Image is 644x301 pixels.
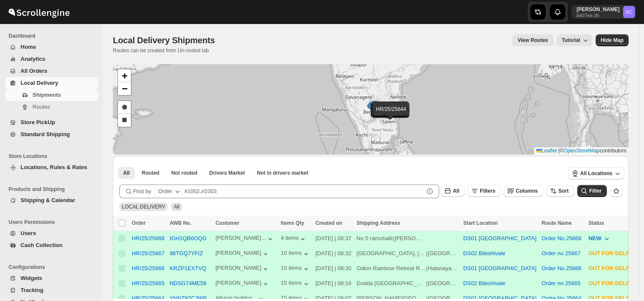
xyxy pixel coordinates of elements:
[113,36,215,45] span: Local Delivery Shipments
[184,185,424,198] input: #1002,#1003
[21,80,58,86] span: Local Delivery
[576,13,620,18] p: b607ea-2b
[281,250,310,258] div: 10 items
[463,250,505,256] button: DS02 Bileshivale
[368,102,381,112] img: Marker
[504,185,543,197] button: Columns
[7,1,71,23] img: ScrollEngine
[122,70,127,81] span: +
[166,167,203,179] button: Unrouted
[580,170,612,177] span: All Locations
[21,119,55,125] span: Store PickUp
[216,280,270,288] div: [PERSON_NAME]
[369,103,382,112] img: Marker
[142,170,159,176] span: Routed
[21,131,70,137] span: Standard Shipping
[357,279,426,288] div: Dodda [GEOGRAPHIC_DATA], [GEOGRAPHIC_DATA]
[542,250,581,256] button: Order no 25667
[209,170,245,176] span: Drivers Market
[369,102,382,111] img: Marker
[562,37,580,43] span: Tutorial
[357,249,458,258] div: |
[463,235,536,241] button: DS01 [GEOGRAPHIC_DATA]
[5,53,98,65] button: Analytics
[601,37,623,44] span: Hide Map
[170,235,207,241] button: IGH1QB6OQG
[118,167,135,179] button: All
[357,264,458,273] div: |
[170,220,192,226] span: AWB No.
[576,6,620,13] p: [PERSON_NAME]
[21,197,75,203] span: Shipping & Calendar
[281,280,310,288] button: 15 items
[21,68,47,74] span: All Orders
[568,167,624,179] button: All Locations
[21,164,87,170] span: Locations, Rules & Rates
[281,235,307,243] div: 4 items
[174,204,179,210] span: All
[369,104,381,113] img: Marker
[316,234,352,243] div: [DATE] | 08:37
[316,279,352,288] div: [DATE] | 08:16
[5,239,98,251] button: Cash Collection
[123,170,130,176] span: All
[216,235,266,241] div: [PERSON_NAME]...
[468,185,500,197] button: Filters
[132,265,165,271] button: HR/25/25666
[428,264,458,273] div: Halanayakanahalli
[588,250,643,256] span: OUT FOR DELIVERY
[9,186,98,193] span: Products and Shipping
[132,220,146,226] span: Order
[5,65,98,77] button: All Orders
[204,167,250,179] button: Claimable
[118,101,131,114] a: Draw a polygon
[9,264,98,271] span: Configurations
[463,265,536,271] button: DS01 [GEOGRAPHIC_DATA]
[542,235,582,241] button: Order No.25668
[21,56,45,62] span: Analytics
[21,287,43,293] span: Tracking
[357,234,458,243] div: |
[428,249,458,258] div: [GEOGRAPHIC_DATA]
[480,188,495,194] span: Filters
[132,250,165,256] button: HR/25/25667
[626,9,632,15] text: RC
[453,188,459,194] span: All
[153,185,187,198] button: Order
[316,264,352,273] div: [DATE] | 08:30
[9,219,98,226] span: Users Permissions
[369,102,381,112] img: Marker
[5,284,98,296] button: Tracking
[583,232,616,245] button: NEW
[357,234,393,243] div: No 5 ramohalli
[170,280,207,286] button: NDSG74ME59
[216,265,270,273] button: [PERSON_NAME]
[536,148,557,154] a: Leaflet
[21,275,42,281] span: Widgets
[368,103,381,112] img: Marker
[281,265,310,273] button: 10 items
[368,102,381,112] img: Marker
[118,82,131,95] a: Zoom out
[5,161,98,173] button: Locations, Rules & Rates
[133,187,151,196] span: Find by
[118,69,131,82] a: Zoom in
[588,220,604,226] span: Status
[316,249,352,258] div: [DATE] | 08:32
[5,89,98,101] button: Shipments
[542,280,581,286] button: Order no 25665
[557,34,592,46] button: Tutorial
[136,167,164,179] button: Routed
[596,34,629,46] button: Map action label
[132,235,165,241] button: HR/25/25668
[577,185,607,197] button: Filter
[9,153,98,160] span: Store Locations
[369,101,382,111] img: Marker
[5,101,98,113] button: Routes
[588,265,643,271] span: OUT FOR DELIVERY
